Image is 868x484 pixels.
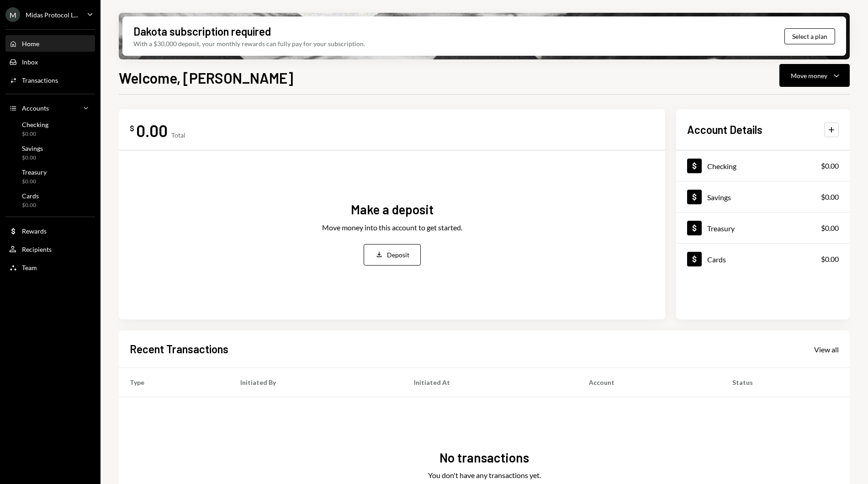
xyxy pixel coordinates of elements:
div: Cards [22,192,39,200]
a: Home [5,35,95,52]
th: Account [578,368,721,397]
div: Checking [707,162,736,170]
div: Treasury [707,224,735,233]
div: $0.00 [821,254,839,265]
div: $ [130,124,134,133]
div: $0.00 [22,178,47,186]
div: M [5,7,20,22]
div: Dakota subscription required [133,24,271,39]
div: $0.00 [821,160,839,171]
a: Treasury$0.00 [676,213,850,243]
button: Deposit [364,244,421,266]
div: 0.00 [136,120,168,141]
div: Home [22,40,39,48]
a: Team [5,259,95,276]
a: Cards$0.00 [5,189,95,211]
a: Savings$0.00 [676,181,850,212]
div: Recipients [22,245,52,253]
a: Savings$0.00 [5,142,95,164]
th: Initiated At [403,368,578,397]
div: Move money into this account to get started. [322,222,462,233]
div: No transactions [439,449,529,467]
th: Initiated By [229,368,403,397]
a: Checking$0.00 [676,150,850,181]
th: Type [119,368,229,397]
h2: Recent Transactions [130,341,228,356]
button: Select a plan [784,28,835,44]
button: Move money [779,64,850,87]
a: Transactions [5,72,95,88]
a: Inbox [5,53,95,70]
div: Inbox [22,58,38,66]
th: Status [721,368,850,397]
div: $0.00 [821,191,839,202]
a: Rewards [5,223,95,239]
div: $0.00 [22,202,39,209]
a: Cards$0.00 [676,244,850,274]
div: Make a deposit [351,201,434,218]
h2: Account Details [687,122,762,137]
div: Midas Protocol L... [26,11,78,19]
div: Treasury [22,168,47,176]
div: Move money [791,71,827,80]
div: Team [22,264,37,271]
div: $0.00 [821,223,839,234]
div: Deposit [387,250,409,260]
div: $0.00 [22,154,43,162]
div: Rewards [22,227,47,235]
div: Checking [22,121,48,128]
div: You don't have any transactions yet. [428,470,541,481]
h1: Welcome, [PERSON_NAME] [119,69,293,87]
div: Cards [707,255,726,264]
div: Accounts [22,104,49,112]
a: Checking$0.00 [5,118,95,140]
div: With a $30,000 deposit, your monthly rewards can fully pay for your subscription. [133,39,365,48]
div: View all [814,345,839,354]
div: Total [171,131,185,139]
a: Accounts [5,100,95,116]
div: $0.00 [22,130,48,138]
a: Recipients [5,241,95,257]
a: View all [814,344,839,354]
div: Transactions [22,76,58,84]
div: Savings [707,193,731,202]
div: Savings [22,144,43,152]
a: Treasury$0.00 [5,165,95,187]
